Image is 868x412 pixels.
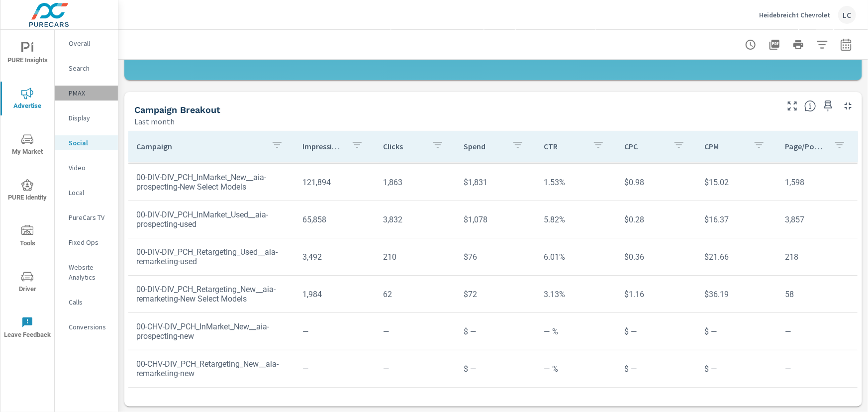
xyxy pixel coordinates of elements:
td: 121,894 [295,170,376,195]
button: "Export Report to PDF" [765,35,784,55]
td: 00-DIV-DIV_PCH_Retargeting_New__aia-remarketing-New Select Models [128,277,295,311]
td: — [375,356,456,382]
td: $36.19 [697,282,777,307]
p: Search [69,63,110,73]
td: 5.82% [536,207,616,232]
p: Fixed Ops [69,237,110,247]
span: Driver [3,271,51,295]
span: PURE Insights [3,42,51,66]
button: Print Report [788,35,808,55]
td: 65,858 [295,207,376,232]
div: Search [55,61,118,76]
button: Select Date Range [836,35,856,55]
p: CPC [624,141,665,151]
span: PURE Identity [3,179,51,204]
div: Display [55,110,118,125]
td: $76 [456,244,536,270]
td: 3,492 [295,244,376,270]
td: $1.16 [616,282,697,307]
td: $15.02 [697,170,777,195]
td: $ — [697,356,777,382]
td: — [295,319,376,344]
div: PureCars TV [55,210,118,225]
td: 00-DIV-DIV_PCH_InMarket_New__aia-prospecting-New Select Models [128,165,295,200]
td: $0.36 [616,244,697,270]
span: Advertise [3,88,51,112]
td: $0.28 [616,207,697,232]
td: 1,598 [777,170,858,195]
button: Minimize Widget [840,98,856,114]
h5: Campaign Breakout [134,104,220,115]
p: Local [69,188,110,198]
div: Conversions [55,319,118,334]
p: Heidebreicht Chevrolet [759,10,830,19]
td: 1.53% [536,170,616,195]
p: Social [69,138,110,148]
td: 6.01% [536,244,616,270]
div: Video [55,160,118,175]
td: — % [536,356,616,382]
button: Apply Filters [812,35,832,55]
p: Last month [134,115,175,127]
span: This is a summary of Social performance results by campaign. Each column can be sorted. [804,100,816,112]
td: $21.66 [697,244,777,270]
p: Clicks [383,141,424,151]
td: 3.13% [536,282,616,307]
td: 62 [375,282,456,307]
p: Impressions [303,141,344,151]
div: nav menu [0,30,54,350]
p: PMAX [69,88,110,98]
td: 00-CHV-DIV_PCH_Retargeting_New__aia-remarketing-new [128,351,295,386]
div: Local [55,185,118,200]
span: Leave Feedback [3,316,51,341]
td: $ — [456,356,536,382]
p: PureCars TV [69,212,110,222]
td: — [375,319,456,344]
td: 218 [777,244,858,270]
td: $ — [616,356,697,382]
td: 1,984 [295,282,376,307]
div: PMAX [55,86,118,101]
p: Display [69,113,110,123]
td: $1,078 [456,207,536,232]
td: $ — [697,319,777,344]
p: Calls [69,297,110,307]
td: — [777,319,858,344]
p: CPM [705,141,746,151]
p: Page/Post Action [785,141,826,151]
td: $72 [456,282,536,307]
div: Website Analytics [55,260,118,285]
td: 00-CHV-DIV_PCH_InMarket_New__aia-prospecting-new [128,314,295,349]
div: Social [55,135,118,150]
div: LC [838,6,856,24]
p: Conversions [69,322,110,332]
button: Make Fullscreen [784,98,800,114]
td: 3,832 [375,207,456,232]
td: $16.37 [697,207,777,232]
td: — % [536,319,616,344]
td: $1,831 [456,170,536,195]
p: Video [69,163,110,173]
td: — [295,356,376,382]
div: Overall [55,36,118,51]
td: 210 [375,244,456,270]
div: Calls [55,295,118,309]
p: Campaign [136,141,263,151]
td: $ — [616,319,697,344]
td: 00-DIV-DIV_PCH_InMarket_Used__aia-prospecting-used [128,202,295,237]
span: Save this to your personalized report [820,98,836,114]
p: Overall [69,38,110,48]
div: Fixed Ops [55,235,118,250]
p: CTR [544,141,584,151]
td: $0.98 [616,170,697,195]
td: 00-DIV-DIV_PCH_Retargeting_Used__aia-remarketing-used [128,239,295,274]
p: Spend [464,141,504,151]
td: — [777,356,858,382]
td: 3,857 [777,207,858,232]
td: $ — [456,319,536,344]
td: 58 [777,282,858,307]
p: Website Analytics [69,262,110,282]
td: 1,863 [375,170,456,195]
span: My Market [3,133,51,158]
span: Tools [3,225,51,249]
